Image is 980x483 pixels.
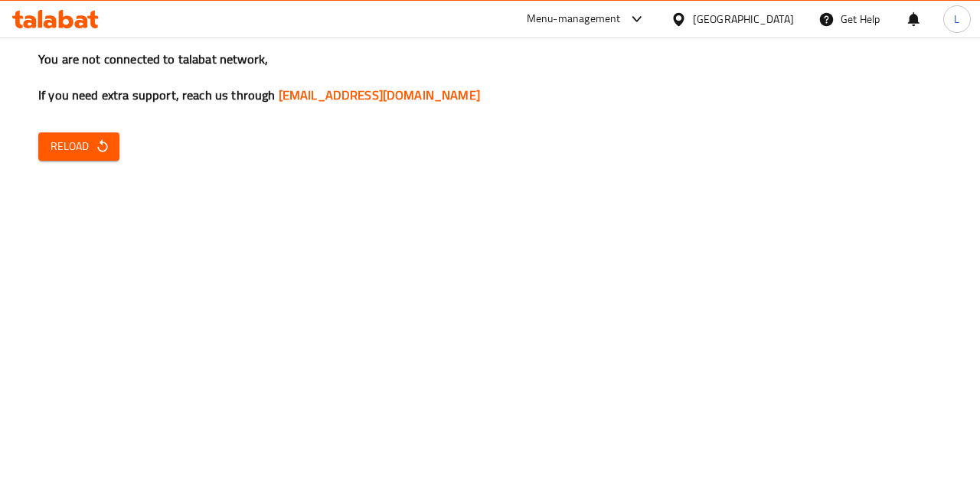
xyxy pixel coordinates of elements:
[527,10,621,28] div: Menu-management
[693,11,794,28] div: [GEOGRAPHIC_DATA]
[279,83,480,106] a: [EMAIL_ADDRESS][DOMAIN_NAME]
[38,51,942,104] h3: You are not connected to talabat network, If you need extra support, reach us through
[954,11,959,28] span: L
[51,137,107,156] span: Reload
[38,132,119,161] button: Reload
